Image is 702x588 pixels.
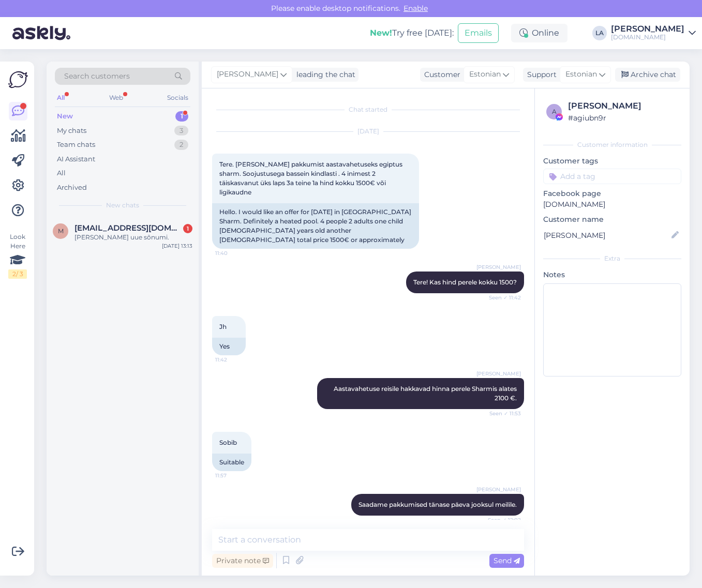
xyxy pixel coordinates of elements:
span: Jh [219,323,227,330]
p: Customer tags [543,156,681,167]
div: My chats [57,126,86,136]
p: Customer name [543,214,681,225]
div: leading the chat [292,69,355,80]
div: [PERSON_NAME] [611,25,684,33]
div: All [57,168,66,178]
button: Emails [458,23,499,43]
div: New [57,111,73,122]
span: Enable [400,4,431,13]
span: Sobib [219,439,237,446]
div: 1 [183,224,192,233]
div: Support [523,69,557,80]
p: Facebook page [543,188,681,199]
div: Chat started [212,105,524,114]
div: Try free [DATE]: [370,27,454,39]
div: LA [592,26,607,40]
span: Aastavahetuse reisile hakkavad hinna perele Sharmis alates 2100 €. [334,385,518,402]
input: Add name [544,230,669,241]
span: Seen ✓ 11:42 [482,294,521,301]
span: Seen ✓ 11:53 [482,410,521,417]
div: AI Assistant [57,154,95,164]
div: Online [511,24,567,42]
div: 1 [175,111,188,122]
span: Tere. [PERSON_NAME] pakkumist aastavahetuseks egiptus sharm. Soojustusega bassein kindlasti . 4 i... [219,160,404,196]
span: 11:57 [215,472,254,479]
span: Search customers [64,71,130,82]
div: Hello. I would like an offer for [DATE] in [GEOGRAPHIC_DATA] Sharm. Definitely a heated pool. 4 p... [212,203,419,249]
div: 3 [174,126,188,136]
div: [DATE] 13:13 [162,242,192,250]
div: Yes [212,338,246,355]
span: a [552,108,557,115]
span: New chats [106,201,139,210]
div: Socials [165,91,190,104]
span: Seen ✓ 12:02 [482,516,521,524]
div: [PERSON_NAME] uue sõnumi. [74,233,192,242]
div: Customer [420,69,460,80]
div: Suitable [212,454,251,471]
div: Web [107,91,125,104]
span: markkron00@list.ru [74,223,182,233]
div: Extra [543,254,681,263]
div: [DATE] [212,127,524,136]
div: [PERSON_NAME] [568,100,678,112]
div: Archived [57,183,87,193]
img: Askly Logo [8,70,28,89]
b: New! [370,28,392,38]
span: [PERSON_NAME] [476,263,521,271]
span: Estonian [565,69,597,80]
span: Send [494,556,520,565]
div: # agiubn9r [568,112,678,124]
p: [DOMAIN_NAME] [543,199,681,210]
div: Archive chat [615,68,680,82]
span: [PERSON_NAME] [476,486,521,493]
span: m [58,227,64,235]
div: All [55,91,67,104]
span: [PERSON_NAME] [476,370,521,378]
div: [DOMAIN_NAME] [611,33,684,41]
p: Notes [543,269,681,280]
a: [PERSON_NAME][DOMAIN_NAME] [611,25,696,41]
span: Saadame pakkumised tänase päeva jooksul meilile. [359,501,517,508]
div: 2 [174,140,188,150]
span: [PERSON_NAME] [217,69,278,80]
span: Estonian [469,69,501,80]
div: Team chats [57,140,95,150]
span: Tere! Kas hind perele kokku 1500? [413,278,517,286]
div: Private note [212,554,273,568]
input: Add a tag [543,169,681,184]
span: 11:42 [215,356,254,364]
div: Customer information [543,140,681,149]
div: Look Here [8,232,27,279]
span: 11:40 [215,249,254,257]
div: 2 / 3 [8,269,27,279]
